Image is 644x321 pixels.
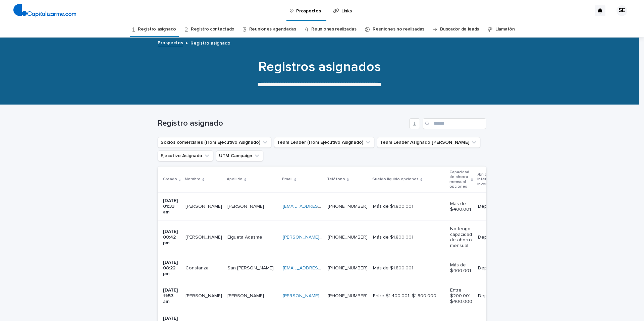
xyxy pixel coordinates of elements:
p: ¿En qué estás interesado invertir? [477,171,508,188]
p: [PERSON_NAME] [185,292,223,299]
a: [PHONE_NUMBER] [328,294,368,298]
p: Más de $1.800.001 [373,204,445,209]
p: Departamentos [478,265,512,271]
h1: Registro asignado [158,119,407,128]
p: Entre $1.400.001- $1.800.000 [373,293,445,299]
button: Team Leader (from Ejecutivo Asignado) [274,137,374,148]
p: Más de $1.800.001 [373,235,445,240]
a: [PHONE_NUMBER] [328,266,368,270]
p: Apellido [227,176,243,183]
a: Registro contactado [191,21,234,37]
button: Ejecutivo Asignado [158,150,213,161]
p: [PERSON_NAME] [227,202,265,209]
p: [PERSON_NAME] [185,202,223,209]
input: Search [423,118,486,129]
p: Constanza [185,264,210,271]
h1: Registros asignados [155,59,484,75]
a: [PERSON_NAME][EMAIL_ADDRESS][DOMAIN_NAME] [283,294,395,298]
p: Entre $200.001- $400.000 [450,287,472,304]
p: Nombre [185,176,201,183]
p: San [PERSON_NAME] [227,264,275,271]
p: Más de $1.800.001 [373,265,445,271]
a: [PHONE_NUMBER] [328,204,368,209]
div: SE [616,5,627,16]
p: Registro asignado [191,39,230,46]
p: Más de $400.001 [450,201,472,212]
p: Teléfono [327,176,345,183]
p: Más de $400.001 [450,262,472,274]
p: [DATE] 11:53 am [163,287,180,304]
p: Sueldo líquido opciones [372,176,419,183]
p: No tengo capacidad de ahorro mensual [450,226,472,249]
p: [DATE] 01:33 am [163,198,180,215]
p: Elgueta Adasme [227,233,264,240]
p: Departamentos [478,235,512,240]
button: UTM Campaign [216,150,263,161]
button: Socios comerciales (from Ejecutivo Asignado) [158,137,271,148]
p: Email [282,176,292,183]
p: Capacidad de ahorro mensual opciones [449,169,469,191]
a: Llamatón [495,21,515,37]
a: Reuniones no realizadas [373,21,424,37]
a: Prospectos [158,39,183,46]
p: Departamentos [478,204,512,209]
button: Team Leader Asignado LLamados [377,137,480,148]
img: 4arMvv9wSvmHTHbXwTim [13,4,76,17]
a: [PHONE_NUMBER] [328,235,368,240]
p: Creado [163,176,177,183]
p: [DATE] 08:42 pm [163,229,180,246]
a: [EMAIL_ADDRESS][DOMAIN_NAME] [283,266,359,270]
a: Reuniones realizadas [311,21,356,37]
a: [EMAIL_ADDRESS][DOMAIN_NAME] [283,204,359,209]
a: [PERSON_NAME][EMAIL_ADDRESS][DOMAIN_NAME] [283,235,395,240]
a: Reuniones agendadas [249,21,296,37]
a: Buscador de leads [440,21,479,37]
p: [PERSON_NAME] [227,292,265,299]
p: Departamentos [478,293,512,299]
a: Registro asignado [138,21,176,37]
p: [PERSON_NAME] [185,233,223,240]
p: [DATE] 08:22 pm [163,260,180,276]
